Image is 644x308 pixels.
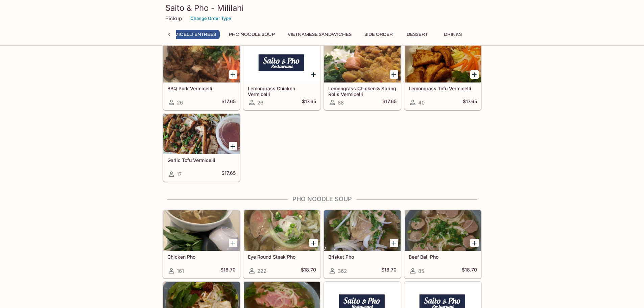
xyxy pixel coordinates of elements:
a: Eye Round Steak Pho222$18.70 [243,210,320,278]
h5: Garlic Tofu Vermicelli [167,157,236,163]
a: Lemongrass Tofu Vermicelli40$17.65 [404,42,481,110]
div: BBQ Pork Vermicelli [163,42,240,82]
div: Eye Round Steak Pho [244,210,320,251]
h5: $18.70 [301,267,316,275]
button: Vermicelli Entrees [161,30,220,39]
a: Lemongrass Chicken & Spring Rolls Vermicelli88$17.65 [324,42,401,110]
a: Beef Ball Pho85$18.70 [404,210,481,278]
button: Add Lemongrass Chicken & Spring Rolls Vermicelli [390,70,398,79]
a: Brisket Pho362$18.70 [324,210,401,278]
h5: $18.70 [220,267,236,275]
button: Drinks [438,30,468,39]
h5: Lemongrass Chicken Vermicelli [248,86,316,97]
h5: $17.65 [221,98,236,106]
h5: Eye Round Steak Pho [248,254,316,260]
span: 17 [177,171,182,177]
h5: Lemongrass Tofu Vermicelli [409,86,477,91]
button: Add Garlic Tofu Vermicelli [229,142,237,150]
h5: Chicken Pho [167,254,236,260]
button: Pho Noodle Soup [225,30,279,39]
a: Garlic Tofu Vermicelli17$17.65 [163,113,240,182]
button: Add Eye Round Steak Pho [309,239,318,247]
a: Lemongrass Chicken Vermicelli26$17.65 [243,42,320,110]
button: Add Brisket Pho [390,239,398,247]
h5: Brisket Pho [328,254,397,260]
button: Vietnamese Sandwiches [284,30,355,39]
span: 85 [418,268,424,274]
button: Change Order Type [187,13,234,24]
h5: Beef Ball Pho [409,254,477,260]
a: BBQ Pork Vermicelli26$17.65 [163,42,240,110]
span: 88 [338,99,344,106]
div: Lemongrass Chicken & Spring Rolls Vermicelli [324,42,401,82]
div: Lemongrass Tofu Vermicelli [405,42,481,82]
p: Pickup [165,15,182,22]
a: Chicken Pho161$18.70 [163,210,240,278]
span: 222 [257,268,266,274]
span: 26 [257,99,263,106]
div: Chicken Pho [163,210,240,251]
div: Garlic Tofu Vermicelli [163,114,240,154]
h4: Pho Noodle Soup [163,195,482,203]
div: Brisket Pho [324,210,401,251]
span: 26 [177,99,183,106]
h5: $18.70 [462,267,477,275]
div: Lemongrass Chicken Vermicelli [244,42,320,82]
span: 40 [418,99,425,106]
h5: $17.65 [221,170,236,178]
div: Beef Ball Pho [405,210,481,251]
button: Side Order [361,30,397,39]
h5: BBQ Pork Vermicelli [167,86,236,91]
span: 362 [338,268,347,274]
button: Add Beef Ball Pho [470,239,479,247]
h3: Saito & Pho - Mililani [165,3,479,13]
button: Add Chicken Pho [229,239,237,247]
h5: $17.65 [463,98,477,106]
h5: Lemongrass Chicken & Spring Rolls Vermicelli [328,86,397,97]
button: Add Lemongrass Chicken Vermicelli [309,70,318,79]
h5: $17.65 [382,98,397,106]
h5: $17.65 [302,98,316,106]
button: Dessert [402,30,432,39]
button: Add BBQ Pork Vermicelli [229,70,237,79]
button: Add Lemongrass Tofu Vermicelli [470,70,479,79]
span: 161 [177,268,184,274]
h5: $18.70 [381,267,397,275]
